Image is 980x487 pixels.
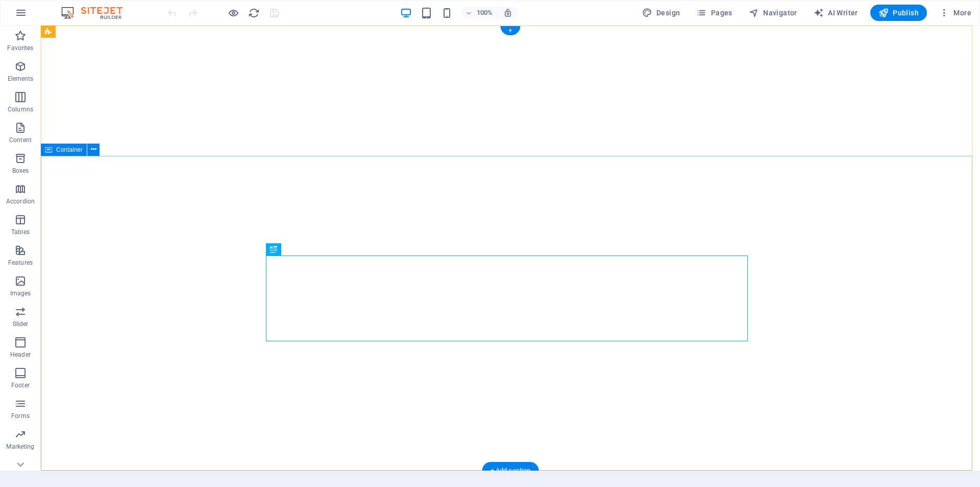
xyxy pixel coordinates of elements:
[939,8,971,18] span: More
[814,8,858,18] span: AI Writer
[935,5,975,21] button: More
[870,5,927,21] button: Publish
[6,197,35,205] p: Accordion
[11,381,30,389] p: Footer
[638,5,684,21] button: Design
[638,5,684,21] div: Design (Ctrl+Alt+Y)
[7,44,33,52] p: Favorites
[692,5,736,21] button: Pages
[56,147,83,153] span: Container
[248,7,260,19] i: Reload page
[248,7,260,19] button: reload
[477,7,493,19] h6: 100%
[8,259,33,267] p: Features
[10,289,31,297] p: Images
[6,443,34,451] p: Marketing
[696,8,732,18] span: Pages
[12,167,29,175] p: Boxes
[461,7,498,19] button: 100%
[13,320,29,328] p: Slider
[642,8,680,18] span: Design
[878,8,919,18] span: Publish
[503,8,512,17] i: On resize automatically adjust zoom level to fit chosen device.
[8,105,33,113] p: Columns
[810,5,862,21] button: AI Writer
[482,462,539,479] div: + Add section
[59,7,135,19] img: Editor Logo
[9,136,32,144] p: Content
[11,412,30,420] p: Forms
[8,75,34,83] p: Elements
[11,228,30,236] p: Tables
[745,5,801,21] button: Navigator
[749,8,797,18] span: Navigator
[10,351,31,359] p: Header
[227,7,239,19] button: Click here to leave preview mode and continue editing
[500,26,520,35] div: +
